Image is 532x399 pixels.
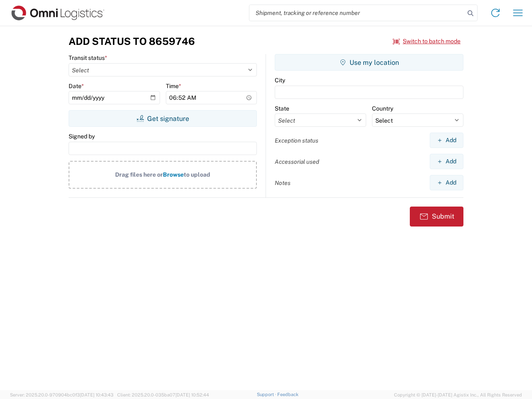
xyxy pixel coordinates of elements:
[69,54,107,62] label: Transit status
[275,179,291,187] label: Notes
[275,137,318,144] label: Exception status
[277,392,298,397] a: Feedback
[275,54,463,71] button: Use my location
[372,105,393,112] label: Country
[69,133,95,140] label: Signed by
[275,158,319,165] label: Accessorial used
[184,171,210,178] span: to upload
[394,391,522,399] span: Copyright © [DATE]-[DATE] Agistix Inc., All Rights Reserved
[115,171,163,178] span: Drag files here or
[393,34,461,48] button: Switch to batch mode
[175,392,209,397] span: [DATE] 10:52:44
[249,5,465,21] input: Shipment, tracking or reference number
[275,76,285,84] label: City
[163,171,184,178] span: Browse
[166,82,181,90] label: Time
[430,154,463,169] button: Add
[430,133,463,148] button: Add
[69,82,84,90] label: Date
[80,392,113,397] span: [DATE] 10:43:43
[69,110,257,127] button: Get signature
[430,175,463,190] button: Add
[275,105,289,112] label: State
[117,392,209,397] span: Client: 2025.20.0-035ba07
[410,207,463,227] button: Submit
[69,35,195,47] h3: Add Status to 8659746
[257,392,278,397] a: Support
[10,392,113,397] span: Server: 2025.20.0-970904bc0f3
